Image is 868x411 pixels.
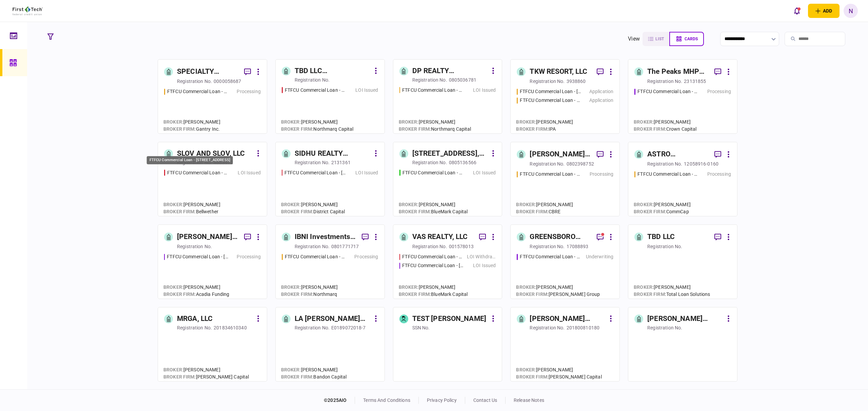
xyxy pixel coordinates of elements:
div: © 2025 AIO [324,397,355,404]
div: [PERSON_NAME] & [PERSON_NAME] PROPERTY HOLDINGS, LLC [530,149,591,160]
div: LOI Issued [238,169,260,176]
div: registration no. [647,324,682,331]
span: Broker : [163,202,183,207]
div: SLOV AND SLOV, LLC [177,148,245,159]
div: FTFCU Commercial Loan - 2410 Charleston Highway [520,97,581,104]
div: 2131361 [331,159,351,166]
span: Broker : [281,202,301,207]
div: registration no. [295,243,330,250]
span: broker firm : [634,291,666,297]
div: registration no. [295,77,330,83]
div: [STREET_ADDRESS], LLC [412,148,488,159]
span: Broker : [634,202,654,207]
div: Processing [707,88,731,95]
a: SIDHU REALTY CAPITAL, LLCregistration no.2131361FTFCU Commercial Loan - 1569 Main Street MarionLO... [275,142,385,216]
span: broker firm : [163,291,196,297]
span: broker firm : [163,126,196,132]
div: [PERSON_NAME] [281,284,338,291]
div: registration no. [530,78,565,85]
span: broker firm : [516,291,549,297]
div: [PERSON_NAME] Capital [163,373,249,381]
div: Processing [707,171,731,178]
div: 17088893 [567,243,589,250]
div: 001578013 [449,243,474,250]
span: Broker : [516,119,536,125]
div: registration no. [647,78,682,85]
div: view [628,35,640,43]
a: SLOV AND SLOV, LLCregistration no.4883972FTFCU Commercial Loan - 1639 Alameda Ave Lakewood OHLOI ... [158,142,267,216]
button: cards [669,32,704,46]
span: broker firm : [516,374,549,380]
span: Broker : [163,284,183,290]
div: FTFCU Commercial Loan - 1639 Alameda Ave Lakewood OH [167,169,228,176]
div: Northmarq Capital [399,126,471,133]
div: Northmarq [281,291,338,298]
button: open adding identity options [808,4,840,18]
span: Broker : [163,367,183,372]
div: E0189072018-7 [331,324,366,331]
div: 0805136566 [449,159,476,166]
span: broker firm : [634,126,666,132]
div: FTFCU Commercial Loan - 6 Dunbar Rd Monticello NY [167,253,228,260]
div: FTFCU Commercial Loan - 513 E Caney Street Wharton TX [520,171,581,178]
div: Underwriting [586,253,614,260]
div: LA [PERSON_NAME] LLC. [295,313,371,324]
div: registration no. [412,77,447,83]
span: broker firm : [281,209,314,214]
span: Broker : [281,284,301,290]
div: District Capital [281,208,345,215]
div: TEST [PERSON_NAME] [412,313,486,324]
div: [PERSON_NAME] [163,118,220,126]
div: FTFCU Commercial Loan - 1402 Boone Street [520,88,581,95]
div: Gantry Inc. [163,126,220,133]
div: registration no. [647,243,682,250]
a: contact us [473,397,497,403]
a: [PERSON_NAME] Regency Partners LLCregistration no.FTFCU Commercial Loan - 6 Dunbar Rd Monticello ... [158,224,267,299]
div: LOI Issued [355,87,378,94]
a: TKW RESORT, LLCregistration no.3938860FTFCU Commercial Loan - 1402 Boone StreetApplicationFTFCU C... [510,59,620,134]
div: [PERSON_NAME] [516,366,601,373]
div: FTFCU Commercial Loan - 1882 New Scotland Road [402,253,463,260]
div: FTFCU Commercial Loan - 1151-B Hospital Way Pocatello [167,88,228,95]
div: [PERSON_NAME] [163,366,249,373]
div: registration no. [295,159,330,166]
div: Processing [237,253,260,260]
span: Broker : [634,119,654,125]
span: Broker : [634,284,654,290]
div: registration no. [647,160,682,167]
div: [PERSON_NAME] [516,201,573,208]
div: registration no. [177,78,212,85]
span: broker firm : [281,374,314,380]
span: broker firm : [399,209,431,214]
span: broker firm : [399,291,431,297]
div: LOI Issued [355,169,378,176]
div: [PERSON_NAME] [634,118,696,126]
a: [PERSON_NAME] COMMONS INVESTMENTS, LLCregistration no.201800810180Broker:[PERSON_NAME]broker firm... [510,307,620,382]
span: broker firm : [516,209,549,214]
div: Processing [590,171,613,178]
div: [PERSON_NAME] [399,201,468,208]
div: [PERSON_NAME] [516,284,600,291]
div: FTFCU Commercial Loan - 3105 Clairpoint Court [285,87,346,94]
div: [PERSON_NAME] Regency Partners LLC [177,232,239,242]
a: release notes [514,397,544,403]
div: SPECIALTY PROPERTIES LLC [177,66,239,77]
div: IPA [516,126,573,133]
div: [PERSON_NAME] [634,201,691,208]
div: The Peaks MHP LLC [647,66,709,77]
a: VAS REALTY, LLCregistration no.001578013FTFCU Commercial Loan - 1882 New Scotland RoadLOI Withdra... [393,224,502,299]
div: [PERSON_NAME] Revocable Trust [647,313,723,324]
div: SIDHU REALTY CAPITAL, LLC [295,148,371,159]
div: 0805036781 [449,77,476,83]
div: Processing [237,88,260,95]
div: [PERSON_NAME] [163,201,220,208]
div: registration no. [530,324,565,331]
button: N [844,4,858,18]
span: cards [685,37,698,41]
span: list [655,37,664,41]
div: 0801771717 [331,243,359,250]
span: Broker : [281,367,301,372]
span: Broker : [516,284,536,290]
div: [PERSON_NAME] [634,284,710,291]
div: Northmarq Capital [281,126,354,133]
